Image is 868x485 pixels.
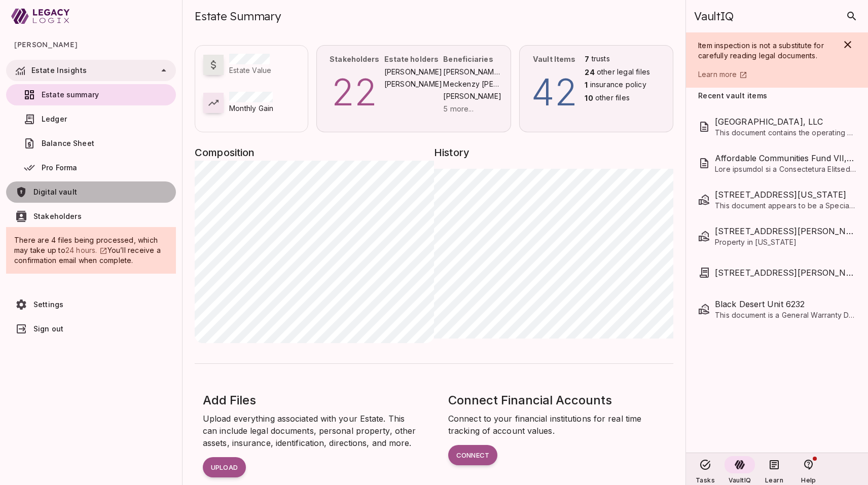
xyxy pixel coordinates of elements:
span: other files [595,93,630,104]
span: Upload everything associated with your Estate. This can include legal documents, personal propert... [203,414,418,448]
span: Item inspection is not a substitute for carefully reading legal documents. [698,41,826,60]
span: Monthly Gain [229,104,273,113]
span: 12207 N Camino del Fierro, LLC [715,267,856,279]
span: Vault Items [533,55,576,63]
a: Settings [6,294,176,315]
span: There are 4 files being processed, which may take up to [14,236,160,254]
p: 24 [585,67,594,78]
span: Stakeholders [33,212,82,220]
span: Learn [765,476,783,484]
span: Tasks [696,476,715,484]
span: 5914 Century Heights, Highland, Utah [715,189,856,201]
span: Estate Value [229,66,271,74]
h6: Beneficiaries [443,54,493,65]
span: Affordable Communities Fund VII, LLC [715,152,856,164]
span: [PERSON_NAME] and [PERSON_NAME] 2024 Irrevocable Life Insurance Trust [443,67,502,77]
span: 5914 Century Heights, LLC [715,116,856,128]
a: Learn more [698,69,831,80]
span: Estate Insights [31,66,87,74]
span: Settings [33,300,63,309]
span: Recent vault items [698,92,767,100]
a: Sign out [6,318,176,340]
span: Property in [US_STATE] [715,237,856,247]
span: This document appears to be a Special Warranty Deed related to the transfer of a residential prop... [715,201,856,211]
div: Black Desert Unit 6232This document is a General Warranty Deed recording the transfer of a reside... [698,291,856,327]
span: Stakeholders [330,55,379,63]
span: [PERSON_NAME] [384,67,444,77]
div: [STREET_ADDRESS][US_STATE]This document appears to be a Special Warranty Deed related to the tran... [698,181,856,218]
span: VaultIQ [694,9,733,23]
span: Sign out [33,324,63,333]
span: Meckenzy [PERSON_NAME] [443,79,502,89]
span: Connect to your financial institutions for real time tracking of account values. [448,414,644,436]
span: Learn more [698,70,737,79]
span: This document is a General Warranty Deed recording the transfer of a residential unit in the [GEO... [715,310,856,320]
span: Add Files [203,393,256,407]
a: 24 hours. [65,246,107,254]
p: 22 [325,65,384,120]
p: 5 more... [443,103,502,115]
span: [PERSON_NAME] [14,32,168,57]
span: Balance Sheet [42,139,94,147]
span: History [434,144,673,161]
span: Connect [456,451,489,459]
p: 42 [528,65,581,120]
a: Pro Forma [6,157,176,178]
p: 1 [585,80,588,91]
div: [STREET_ADDRESS][PERSON_NAME], LLC [698,259,856,286]
span: Connect Financial Accounts [448,393,612,407]
a: Stakeholders [6,206,176,227]
span: VaultIQ [729,476,751,484]
div: [GEOGRAPHIC_DATA], LLCThis document contains the operating guidelines for the limited liability c... [698,108,856,145]
span: Estate Summary [195,9,281,23]
span: [PERSON_NAME] [443,91,502,101]
div: [STREET_ADDRESS][PERSON_NAME]Property in [US_STATE] [698,218,856,254]
span: Pro Forma [42,163,77,172]
span: trusts [592,54,610,65]
span: Upload [211,463,238,471]
span: Help [801,476,816,484]
span: 12207 N Camino Del Fierro [715,225,856,237]
span: Composition [195,144,434,161]
span: Ledger [42,115,67,123]
span: other legal files [597,67,650,78]
span: Estate summary [42,90,99,99]
span: insurance policy [590,80,646,91]
span: This document contains the operating guidelines for the limited liability company 5914 Century He... [715,128,856,138]
span: Digital vault [33,188,77,196]
a: Estate summary [6,84,176,105]
button: Upload [203,457,246,477]
div: Affordable Communities Fund VII, LLCLore ipsumdol si a Consectetura Elitsed doe Temporinci Utlabo... [698,145,856,181]
span: Black Desert Unit 6232 [715,298,856,310]
a: Balance Sheet [6,133,176,154]
div: Estate Insights [6,60,176,81]
span: 24 hours. [65,246,97,254]
span: [PERSON_NAME] [384,79,444,89]
span: Lore ipsumdol si a Consectetura Elitsed doe Temporinci Utlaboreetd Magn ALI, ENI, a Mini veniamq ... [715,164,856,174]
a: Ledger [6,108,176,130]
p: 10 [585,93,593,104]
p: 7 [585,54,589,65]
h6: Estate holders [384,54,439,65]
button: Connect [448,445,497,465]
a: Digital vault [6,181,176,203]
